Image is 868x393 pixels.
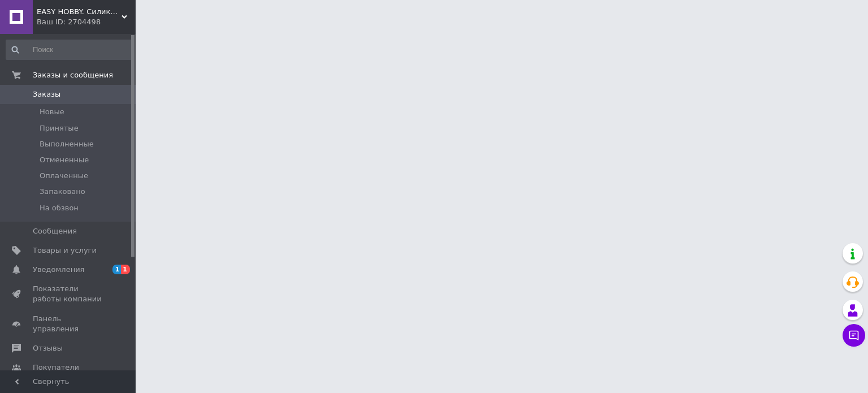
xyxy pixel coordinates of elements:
span: Заказы и сообщения [33,70,113,80]
span: Принятые [40,123,79,133]
span: Уведомления [33,265,84,275]
span: Товары и услуги [33,245,97,256]
span: Сообщения [33,226,77,236]
span: Оплаченные [40,171,88,181]
button: Чат с покупателем [843,324,865,347]
span: Покупатели [33,362,79,373]
span: Запаковано [40,187,85,197]
span: Показатели работы компании [33,284,105,304]
span: 1 [112,265,121,274]
span: На обзвон [40,203,79,213]
span: 1 [121,265,130,274]
span: EASY HOBBY. Силиконовые бусины и фурнитура [37,7,121,17]
span: Отзывы [33,343,63,353]
span: Отмененные [40,155,89,165]
div: Ваш ID: 2704498 [37,17,136,27]
span: Заказы [33,89,60,100]
span: Панель управления [33,314,105,334]
input: Поиск [6,40,133,60]
span: Выполненные [40,139,94,149]
span: Новые [40,107,64,117]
